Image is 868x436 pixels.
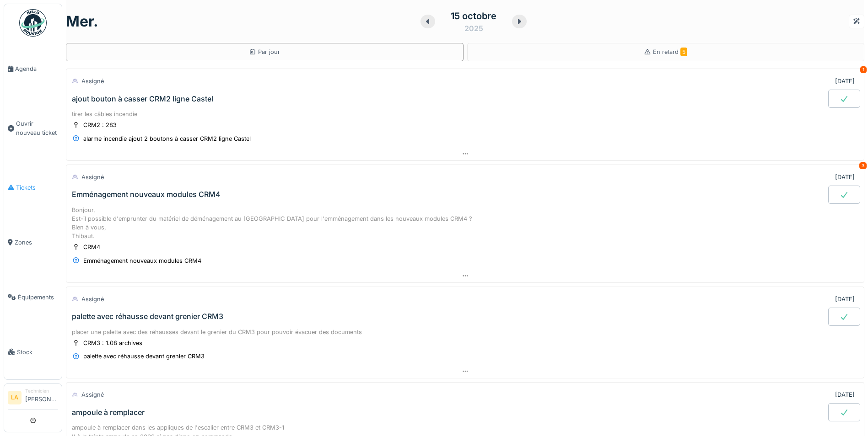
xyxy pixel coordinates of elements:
[81,295,104,303] div: Assigné
[16,183,58,192] span: Tickets
[72,408,145,417] div: ampoule à remplacer
[25,388,58,407] li: [PERSON_NAME]
[83,121,117,129] div: CRM2 : 283
[83,339,142,347] div: CRM3 : 1.08 archives
[4,96,62,160] a: Ouvrir nouveau ticket
[653,48,687,55] span: En retard
[17,348,58,356] span: Stock
[66,13,98,30] h1: mer.
[4,324,62,379] a: Stock
[4,215,62,270] a: Zones
[19,9,47,37] img: Badge_color-CXgf-gQk.svg
[8,391,22,404] li: LA
[72,110,858,118] div: tirer les câbles incendie
[4,270,62,324] a: Équipements
[16,119,58,137] span: Ouvrir nouveau ticket
[81,77,104,85] div: Assigné
[8,388,58,409] a: LA Technicien[PERSON_NAME]
[81,390,104,399] div: Assigné
[860,66,867,73] div: 1
[83,256,201,265] div: Emménagement nouveaux modules CRM4
[72,95,213,103] div: ajout bouton à casser CRM2 ligne Castel
[680,48,687,56] span: 5
[18,293,58,302] span: Équipements
[451,9,496,23] div: 15 octobre
[859,162,867,169] div: 3
[83,352,205,361] div: palette avec réhausse devant grenier CRM3
[249,48,280,56] div: Par jour
[464,23,483,34] div: 2025
[835,295,855,303] div: [DATE]
[72,328,858,336] div: placer une palette avec des réhausses devant le grenier du CRM3 pour pouvoir évacuer des documents
[835,390,855,399] div: [DATE]
[25,388,58,394] div: Technicien
[835,77,855,85] div: [DATE]
[4,160,62,215] a: Tickets
[72,312,223,321] div: palette avec réhausse devant grenier CRM3
[72,190,221,199] div: Emménagement nouveaux modules CRM4
[15,238,58,247] span: Zones
[15,64,58,73] span: Agenda
[81,173,104,181] div: Assigné
[835,173,855,181] div: [DATE]
[4,42,62,96] a: Agenda
[83,243,100,251] div: CRM4
[83,134,251,143] div: alarme incendie ajout 2 boutons à casser CRM2 ligne Castel
[72,206,858,241] div: Bonjour, Est-il possible d'emprunter du matériel de déménagement au [GEOGRAPHIC_DATA] pour l'emmé...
